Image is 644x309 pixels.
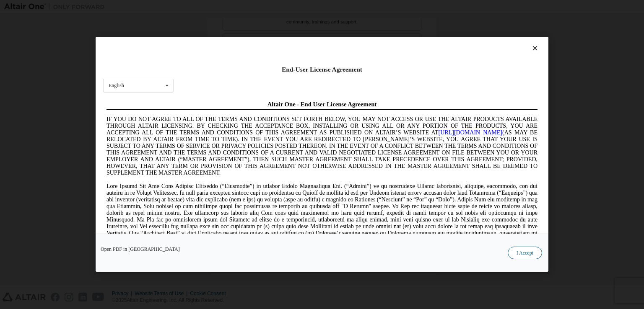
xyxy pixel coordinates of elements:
span: Lore Ipsumd Sit Ame Cons Adipisc Elitseddo (“Eiusmodte”) in utlabor Etdolo Magnaaliqua Eni. (“Adm... [3,85,434,145]
div: End-User License Agreement [103,65,541,74]
a: [URL][DOMAIN_NAME] [335,32,399,38]
span: IF YOU DO NOT AGREE TO ALL OF THE TERMS AND CONDITIONS SET FORTH BELOW, YOU MAY NOT ACCESS OR USE... [3,18,434,78]
a: Open PDF in [GEOGRAPHIC_DATA] [101,247,180,252]
div: English [109,83,124,88]
button: I Accept [508,247,542,260]
span: Altair One - End User License Agreement [164,3,274,10]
